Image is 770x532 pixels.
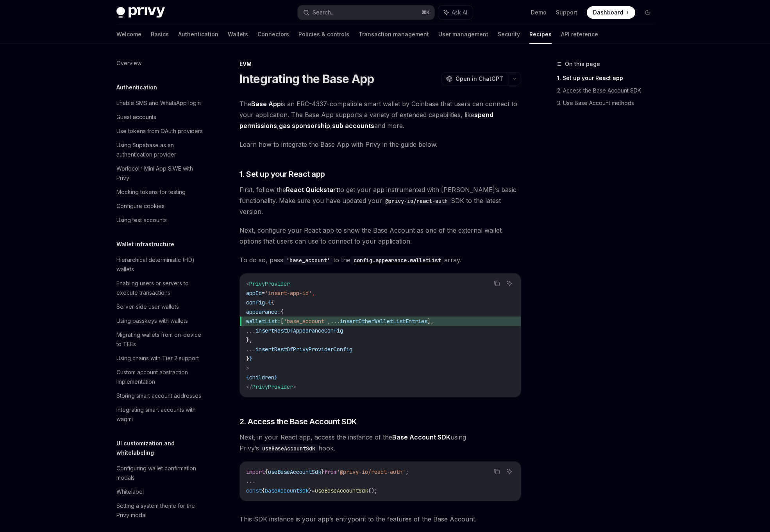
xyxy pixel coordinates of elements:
a: Worldcoin Mini App SIWE with Privy [110,162,210,185]
span: { [268,299,271,306]
span: Learn how to integrate the Base App with Privy in the guide below. [239,139,521,150]
a: Recipes [529,25,552,44]
button: Ask AI [504,278,515,288]
span: insertRestOfPrivyProviderConfig [255,346,352,353]
span: '@privy-io/react-auth' [337,468,406,475]
div: Storing smart account addresses [116,391,201,400]
span: useBaseAccountSdk [268,468,321,475]
span: ... [246,346,255,353]
a: Enabling users or servers to execute transactions [110,276,210,300]
strong: Base App [251,100,281,108]
span: ... [246,478,255,485]
a: 3. Use Base Account methods [557,97,660,109]
span: baseAccountSdk [265,487,309,494]
div: Enabling users or servers to execute transactions [116,279,205,297]
a: Guest accounts [110,110,210,124]
button: Toggle dark mode [641,6,654,19]
a: Storing smart account addresses [110,389,210,403]
button: Copy the contents from the code block [492,466,502,477]
a: Using Supabase as an authentication provider [110,138,210,162]
span: 2. Access the Base Account SDK [239,416,357,427]
div: Search... [313,8,334,17]
span: ... [331,318,340,325]
span: insertRestOfAppearanceConfig [255,327,343,334]
span: appearance: [246,308,280,315]
span: } [246,355,249,362]
a: Support [556,9,577,16]
a: Demo [531,9,547,16]
a: Migrating wallets from on-device to TEEs [110,328,210,351]
a: React Quickstart [286,186,338,194]
span: ... [246,327,255,334]
div: Guest accounts [116,112,156,122]
h5: Wallet infrastructure [116,240,174,249]
div: Using Supabase as an authentication provider [116,141,205,159]
span: } [249,355,252,362]
a: Welcome [116,25,141,44]
a: Whitelabel [110,485,210,499]
div: EVM [239,60,521,68]
div: Enable SMS and WhatsApp login [116,98,201,108]
span: 'base_account' [284,318,327,325]
span: = [265,299,268,306]
h1: Integrating the Base App [239,72,374,86]
div: Custom account abstraction implementation [116,368,205,386]
span: 1. Set up your React app [239,169,325,180]
a: Connectors [257,25,289,44]
span: This SDK instance is your app’s entrypoint to the features of the Base Account. [239,514,521,525]
a: Mocking tokens for testing [110,185,210,199]
span: Next, configure your React app to show the Base Account as one of the external wallet options tha... [239,225,521,247]
span: walletList: [246,318,280,325]
span: PrivyProvider [249,280,290,287]
code: @privy-io/react-auth [382,197,451,205]
div: Setting a system theme for the Privy modal [116,501,205,520]
div: Use tokens from OAuth providers [116,126,203,136]
span: const [246,487,262,494]
span: { [265,468,268,475]
span: insertOtherWalletListEntries [340,318,427,325]
span: Ask AI [452,9,467,16]
div: Integrating smart accounts with wagmi [116,405,205,424]
div: Server-side user wallets [116,302,179,311]
a: 1. Set up your React app [557,72,660,84]
a: sub accounts [332,122,374,130]
div: Configuring wallet confirmation modals [116,464,205,482]
span: [ [280,318,284,325]
span: On this page [565,59,600,69]
div: Mocking tokens for testing [116,187,186,197]
a: Using passkeys with wallets [110,314,210,328]
span: = [262,290,265,297]
a: config.appearance.walletList [350,256,444,264]
span: { [271,299,274,306]
div: Migrating wallets from on-device to TEEs [116,330,205,349]
span: Next, in your React app, access the instance of the using Privy’s hook. [239,432,521,454]
a: User management [438,25,488,44]
span: } [274,374,277,381]
div: Whitelabel [116,487,144,496]
span: { [262,487,265,494]
span: } [321,468,324,475]
a: Overview [110,56,210,70]
div: Using passkeys with wallets [116,316,188,326]
div: Hierarchical deterministic (HD) wallets [116,255,205,274]
span: = [312,487,315,494]
span: To do so, pass to the array. [239,254,521,265]
span: The is an ERC-4337-compatible smart wallet by Coinbase that users can connect to your application... [239,98,521,131]
code: 'base_account' [283,256,333,265]
h5: UI customization and whitelabeling [116,439,210,457]
a: Policies & controls [298,25,349,44]
a: Enable SMS and WhatsApp login [110,96,210,110]
a: Server-side user wallets [110,300,210,314]
span: Open in ChatGPT [456,75,503,83]
span: ], [427,318,434,325]
span: } [309,487,312,494]
code: config.appearance.walletList [350,256,444,265]
div: Worldcoin Mini App SIWE with Privy [116,164,205,183]
a: Security [498,25,520,44]
button: Search...⌘K [298,5,434,20]
a: 2. Access the Base Account SDK [557,84,660,97]
div: Configure cookies [116,201,164,211]
span: { [280,308,284,315]
span: , [327,318,331,325]
span: children [249,374,274,381]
